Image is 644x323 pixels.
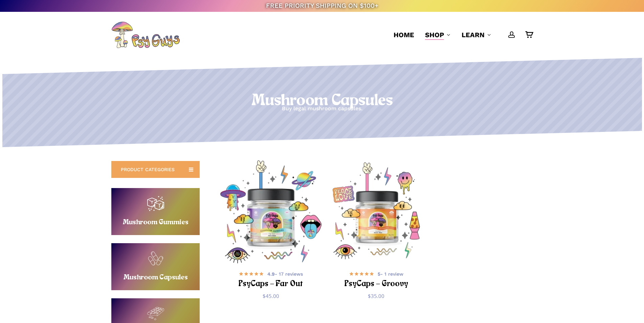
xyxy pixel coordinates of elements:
[111,21,180,48] img: PsyGuys
[267,271,303,277] span: - 17 reviews
[121,166,175,173] span: PRODUCT CATEGORIES
[219,160,322,263] img: Psychedelic mushroom capsules with colorful illustrations.
[335,270,418,287] a: 5- 1 review PsyCaps – Groovy
[267,271,275,277] b: 4.9
[263,293,266,299] span: $
[388,12,533,58] nav: Main Menu
[263,293,279,299] bdi: 45.00
[111,161,200,178] a: PRODUCT CATEGORIES
[394,31,414,39] span: Home
[335,278,418,291] h2: PsyCaps – Groovy
[394,30,414,40] a: Home
[230,270,312,287] a: 4.9- 17 reviews PsyCaps – Far Out
[327,162,426,261] img: Psychedelic mushroom capsules with colorful retro design.
[230,278,312,291] h2: PsyCaps – Far Out
[425,31,444,39] span: Shop
[462,31,485,39] span: Learn
[221,162,320,261] a: PsyCaps - Far Out
[378,271,403,277] span: - 1 review
[327,162,426,261] a: PsyCaps - Groovy
[368,293,371,299] span: $
[425,30,451,40] a: Shop
[462,30,491,40] a: Learn
[368,293,384,299] bdi: 35.00
[378,271,380,277] b: 5
[525,31,533,39] a: Cart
